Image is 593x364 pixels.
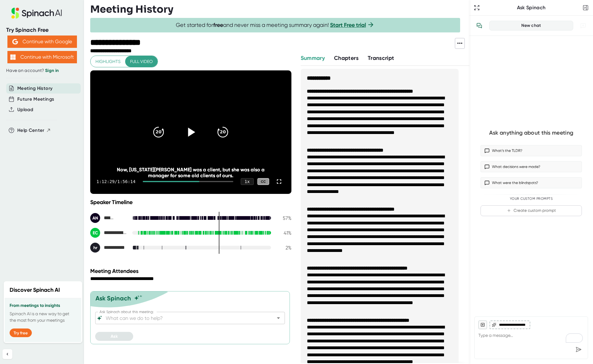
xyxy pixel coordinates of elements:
button: Chapters [334,54,358,62]
h3: From meetings to insights [10,303,76,308]
div: Speaker Timeline [90,199,291,206]
button: What decisions were made? [481,161,582,172]
b: free [213,22,223,28]
div: Ali N [90,213,127,223]
a: Start Free trial [330,22,366,28]
span: Chapters [334,55,358,61]
span: Help Center [17,127,44,134]
button: Ask [95,332,133,341]
div: 41 % [276,230,291,236]
input: What can we do to help? [104,314,265,322]
span: Full video [130,58,153,65]
div: 57 % [276,215,291,221]
button: Summary [301,54,325,62]
button: Try free [10,328,32,337]
div: Your Custom Prompts [481,197,582,201]
span: Ask [111,334,118,339]
span: Summary [301,55,325,61]
button: Upload [17,106,33,113]
button: Expand to Ask Spinach page [472,3,481,12]
div: CC [257,178,269,185]
span: Highlights [95,58,121,65]
div: Meeting Attendees [90,268,293,274]
button: Help Center [17,127,51,134]
span: Get started for and never miss a meeting summary again! [176,22,375,29]
button: Close conversation sidebar [581,3,590,12]
div: 1 x [241,178,254,185]
button: Transcript [368,54,394,62]
div: 2 % [276,245,291,251]
h3: Meeting History [90,3,173,15]
p: Spinach AI is a new way to get the most from your meetings [10,311,76,324]
div: AN [90,213,100,223]
button: Continue with Microsoft [7,51,77,63]
span: Transcript [368,55,394,61]
div: Ask Spinach [481,5,581,11]
h2: Discover Spinach AI [10,286,60,294]
div: hr [90,243,100,253]
div: New chat [493,23,569,28]
button: Meeting History [17,85,53,92]
img: Aehbyd4JwY73AAAAAElFTkSuQmCC [12,39,18,44]
div: EC [90,228,100,238]
button: Highlights [91,56,125,67]
div: Ask Spinach [95,295,131,302]
div: 1:12:29 / 1:56:14 [96,179,135,184]
textarea: To enrich screen reader interactions, please activate Accessibility in Grammarly extension settings [478,329,584,344]
div: Ask anything about this meeting [489,129,573,136]
div: hayley ross [90,243,127,253]
button: Open [274,314,283,322]
button: Full video [125,56,158,67]
div: Now, [US_STATE][PERSON_NAME] was a client, but she was also a manager for some old clients of ours. [110,167,271,178]
button: Future Meetings [17,96,54,103]
div: Have an account? [6,68,78,73]
button: What’s the TLDR? [481,145,582,156]
button: Collapse sidebar [2,349,12,359]
div: Try Spinach Free [6,27,78,34]
button: View conversation history [473,19,485,32]
a: Sign in [45,68,59,73]
div: Send message [573,344,584,355]
button: Continue with Google [7,36,77,48]
button: What were the blindspots? [481,177,582,188]
div: Erica Clickner [90,228,127,238]
button: Create custom prompt [481,205,582,216]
